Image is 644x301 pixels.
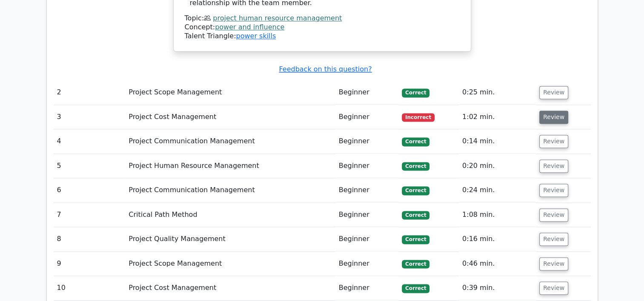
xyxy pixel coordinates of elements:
[125,105,335,129] td: Project Cost Management
[279,65,372,73] a: Feedback on this question?
[185,14,460,23] div: Topic:
[335,227,398,251] td: Beginner
[125,129,335,153] td: Project Communication Management
[125,276,335,300] td: Project Cost Management
[459,178,536,202] td: 0:24 min.
[539,184,568,197] button: Review
[125,227,335,251] td: Project Quality Management
[125,178,335,202] td: Project Communication Management
[54,178,126,202] td: 6
[459,227,536,251] td: 0:16 min.
[459,80,536,105] td: 0:25 min.
[335,276,398,300] td: Beginner
[213,14,342,22] a: project human resource management
[125,154,335,178] td: Project Human Resource Management
[459,105,536,129] td: 1:02 min.
[539,111,568,124] button: Review
[236,32,276,40] a: power skills
[54,105,126,129] td: 3
[402,113,435,122] span: Incorrect
[539,233,568,246] button: Review
[402,186,429,195] span: Correct
[125,252,335,276] td: Project Scope Management
[539,208,568,221] button: Review
[459,252,536,276] td: 0:46 min.
[185,14,460,40] div: Talent Triangle:
[459,203,536,227] td: 1:08 min.
[335,154,398,178] td: Beginner
[125,80,335,105] td: Project Scope Management
[335,129,398,153] td: Beginner
[539,281,568,295] button: Review
[539,86,568,99] button: Review
[539,135,568,148] button: Review
[54,129,126,153] td: 4
[335,178,398,202] td: Beginner
[125,203,335,227] td: Critical Path Method
[54,203,126,227] td: 7
[215,23,284,31] a: power and influence
[335,252,398,276] td: Beginner
[402,162,429,170] span: Correct
[54,276,126,300] td: 10
[54,252,126,276] td: 9
[54,154,126,178] td: 5
[539,257,568,270] button: Review
[402,235,429,244] span: Correct
[402,211,429,219] span: Correct
[402,88,429,97] span: Correct
[185,23,460,32] div: Concept:
[539,159,568,173] button: Review
[402,284,429,292] span: Correct
[402,137,429,146] span: Correct
[54,80,126,105] td: 2
[335,80,398,105] td: Beginner
[402,260,429,268] span: Correct
[459,154,536,178] td: 0:20 min.
[335,203,398,227] td: Beginner
[54,227,126,251] td: 8
[335,105,398,129] td: Beginner
[459,276,536,300] td: 0:39 min.
[459,129,536,153] td: 0:14 min.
